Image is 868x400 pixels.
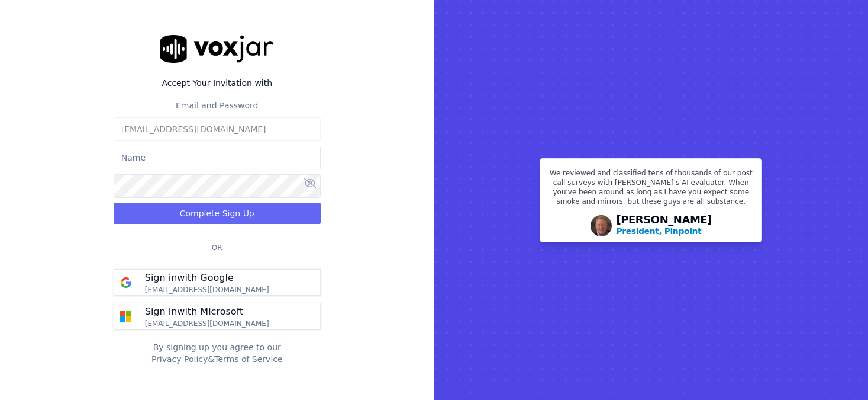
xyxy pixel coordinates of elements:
img: google Sign in button [114,271,138,295]
p: Sign in with Google [145,271,234,285]
img: logo [160,35,274,63]
p: We reviewed and classified tens of thousands of our post call surveys with [PERSON_NAME]'s AI eva... [547,168,754,211]
img: microsoft Sign in button [114,305,138,328]
button: Sign inwith Google [EMAIL_ADDRESS][DOMAIN_NAME] [114,269,321,296]
button: Terms of Service [214,353,282,365]
button: Sign inwith Microsoft [EMAIL_ADDRESS][DOMAIN_NAME] [114,303,321,329]
p: [EMAIL_ADDRESS][DOMAIN_NAME] [145,285,269,295]
button: Complete Sign Up [114,203,321,224]
div: [PERSON_NAME] [617,215,712,237]
label: Email and Password [176,101,258,110]
img: Avatar [591,215,612,236]
div: By signing up you agree to our & [114,341,321,365]
span: Or [207,243,227,252]
p: [EMAIL_ADDRESS][DOMAIN_NAME] [145,319,269,328]
p: President, Pinpoint [617,225,702,237]
label: Accept Your Invitation with [114,77,321,89]
input: Name [114,146,321,169]
button: Privacy Policy [151,353,208,365]
p: Sign in with Microsoft [145,305,243,319]
input: Email [114,117,321,141]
